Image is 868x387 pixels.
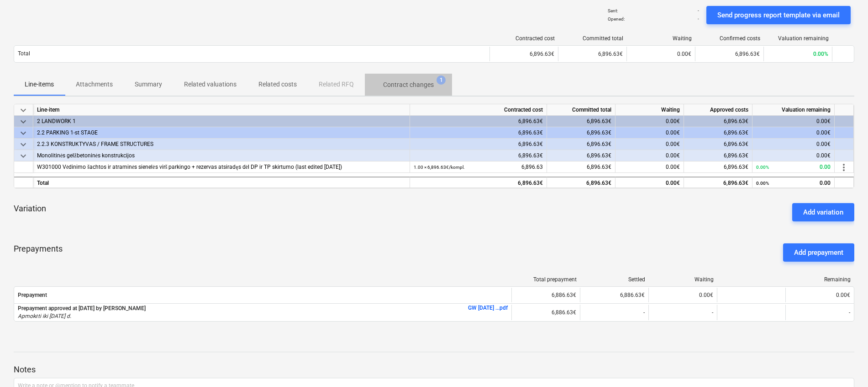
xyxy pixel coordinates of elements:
div: Contracted cost [410,104,547,116]
div: Committed total [562,35,623,42]
div: 0.00 [756,161,831,173]
div: Total prepayment [516,276,577,283]
div: Settled [584,276,645,283]
button: Send progress report template via email [706,6,851,24]
div: 6,896.63€ [684,150,752,161]
iframe: Chat Widget [822,343,868,387]
small: 0.00% [756,181,769,186]
div: Contracted cost [494,35,555,42]
span: Prepayment [18,292,508,298]
p: - [698,16,699,22]
p: Related valuations [184,80,237,89]
span: keyboard_arrow_down [18,150,29,161]
div: - [785,305,854,320]
p: Opened : [608,16,625,22]
div: Waiting [652,276,714,283]
p: Total [18,50,30,58]
div: 6,886.63€ [580,288,648,302]
div: Send progress report template via email [717,9,840,21]
div: 6,896.63€ [410,116,547,127]
p: Contract changes [383,80,434,90]
span: 0.00€ [666,164,680,170]
span: 6,896.63€ [598,51,623,57]
div: 6,896.63€ [489,47,558,61]
div: 6,896.63€ [684,127,752,139]
span: more_vert [838,162,849,173]
div: 2.2.3 KONSTRUKTYVAS / FRAME STRUCTURES [37,139,406,150]
div: 2 LANDWORK 1 [37,116,406,127]
div: 6,896.63€ [684,139,752,150]
div: Monolitinės gelžbetoninės konstrukcijos [37,150,406,161]
button: Add variation [792,203,854,221]
div: Committed total [547,104,615,116]
span: keyboard_arrow_down [18,139,29,150]
p: Summary [135,80,162,89]
small: 1.00 × 6,896.63€ / kompl. [414,165,465,170]
div: Valuation remaining [768,35,829,42]
p: Prepayment approved at [DATE] by [PERSON_NAME] [18,305,146,312]
div: Line-item [33,104,410,116]
div: 6,896.63€ [410,150,547,161]
span: keyboard_arrow_down [18,116,29,127]
div: 6,896.63€ [547,139,615,150]
div: Confirmed costs [699,35,760,42]
span: keyboard_arrow_down [18,105,29,116]
div: 6,896.63€ [684,177,752,188]
div: 0.00€ [615,139,684,150]
div: 6,896.63€ [547,116,615,127]
div: - [648,305,717,320]
span: 1 [437,75,446,85]
span: 6,896.63€ [587,164,611,170]
p: - [698,8,699,14]
div: - [580,305,648,320]
div: 0.00€ [615,116,684,127]
span: 6,896.63€ [735,51,760,57]
span: 0.00€ [677,51,691,57]
div: Approved costs [684,104,752,116]
div: 6,896.63€ [547,127,615,139]
div: 6,896.63€ [547,177,615,188]
p: Notes [14,364,854,375]
div: Waiting [615,104,684,116]
small: 0.00% [756,165,769,170]
p: Line-items [25,80,54,89]
div: 6,886.63€ [511,305,580,320]
div: W301000 Vėdinimo šachtos ir atraminės sienelės virš parkingo + rezervas atsiradęs dėl DP ir TP sk... [37,161,406,173]
div: Add prepayment [794,247,843,258]
p: Sent : [608,8,618,14]
div: 0.00€ [615,127,684,139]
div: 0.00€ [648,288,717,302]
div: 0.00€ [752,116,835,127]
span: keyboard_arrow_down [18,128,29,139]
span: 6,896.63€ [724,164,748,170]
div: 6,886.63€ [511,288,580,302]
span: 0.00% [813,51,828,57]
div: 6,896.63 [414,161,543,173]
div: Waiting [631,35,692,42]
div: 0.00€ [615,150,684,161]
div: Valuation remaining [752,104,835,116]
p: Prepayments [14,243,63,262]
div: 0.00€ [785,288,854,302]
a: GW [DATE] ...pdf [468,305,508,311]
div: 2.2 PARKING 1-st STAGE [37,127,406,139]
div: 6,896.63€ [684,116,752,127]
p: Apmokėti iki [DATE] d. [18,312,146,320]
div: Total [33,177,410,188]
div: 0.00 [756,177,831,189]
p: Related costs [258,80,297,89]
button: Add prepayment [783,243,854,262]
div: 6,896.63€ [410,177,547,188]
div: 6,896.63€ [410,127,547,139]
div: 6,896.63€ [547,150,615,161]
p: Attachments [76,80,113,89]
div: 0.00€ [752,127,835,139]
div: Remaining [789,276,851,283]
div: 0.00€ [615,177,684,188]
div: Add variation [803,206,843,218]
div: 0.00€ [752,139,835,150]
div: 0.00€ [752,150,835,161]
p: Variation [14,203,46,214]
div: 6,896.63€ [410,139,547,150]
